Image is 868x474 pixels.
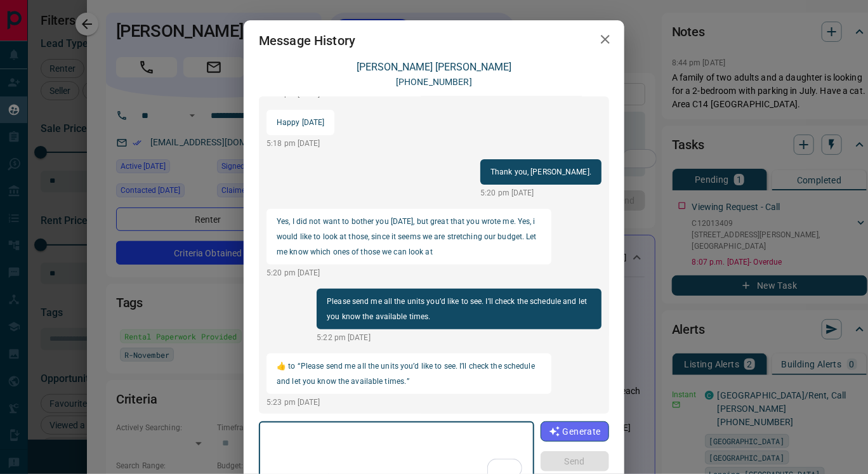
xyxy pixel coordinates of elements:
p: Please send me all the units you’d like to see. I’ll check the schedule and let you know the avai... [327,294,591,324]
p: Happy [DATE] [277,115,324,130]
p: 5:22 pm [DATE] [317,332,602,343]
button: Generate [541,421,609,442]
p: 👍​ to “ Please send me all the units you’d like to see. I’ll check the schedule and let you know ... [277,359,541,389]
p: 5:18 pm [DATE] [266,138,334,149]
p: Thank you, [PERSON_NAME]. [490,164,591,180]
a: [PERSON_NAME] [PERSON_NAME] [357,61,511,73]
p: 5:23 pm [DATE] [266,397,551,408]
p: Yes, I did not want to bother you [DATE], but great that you wrote me. Yes, i would like to look ... [277,214,541,260]
p: 5:20 pm [DATE] [480,187,602,199]
p: [PHONE_NUMBER] [396,76,472,89]
p: 5:20 pm [DATE] [266,267,551,279]
h2: Message History [244,20,371,61]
